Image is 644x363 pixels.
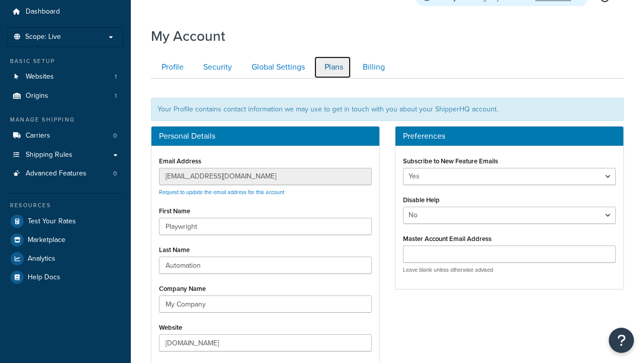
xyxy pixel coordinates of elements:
span: Analytics [28,255,55,263]
a: Websites 1 [8,68,123,86]
span: Websites [26,73,54,81]
a: Help Docs [8,268,123,286]
li: Carriers [8,127,123,145]
a: Origins 1 [8,87,123,105]
li: Origins [8,87,123,105]
label: Disable Help [403,196,440,204]
span: Shipping Rules [26,151,72,159]
span: Scope: Live [25,33,61,41]
span: 1 [115,73,117,81]
a: Test Your Rates [8,212,123,230]
a: Carriers 0 [8,127,123,145]
h3: Preferences [403,132,616,141]
h1: My Account [151,26,225,46]
a: Request to update the email address for this account [159,188,284,196]
a: Advanced Features 0 [8,164,123,183]
label: Last Name [159,246,190,254]
div: Your Profile contains contact information we may use to get in touch with you about your ShipperH... [151,98,624,121]
a: Marketplace [8,231,123,249]
li: Advanced Features [8,164,123,183]
span: Origins [26,92,48,100]
a: Profile [151,56,192,79]
span: Help Docs [28,273,60,282]
a: Security [193,56,240,79]
a: Global Settings [241,56,313,79]
label: Website [159,324,182,331]
a: Shipping Rules [8,146,123,164]
div: Basic Setup [8,57,123,66]
span: 0 [113,169,117,178]
div: Manage Shipping [8,115,123,124]
span: Dashboard [26,8,60,16]
span: 0 [113,132,117,140]
label: First Name [159,207,190,215]
span: Advanced Features [26,169,87,178]
span: Carriers [26,132,50,140]
div: Resources [8,201,123,210]
button: Open Resource Center [609,328,634,353]
p: Leave blank unless otherwise advised [403,266,616,274]
h3: Personal Details [159,132,372,141]
label: Master Account Email Address [403,235,492,243]
label: Email Address [159,157,201,165]
span: Marketplace [28,236,65,245]
label: Subscribe to New Feature Emails [403,157,498,165]
label: Company Name [159,285,206,292]
span: Test Your Rates [28,217,76,226]
a: Analytics [8,250,123,268]
li: Websites [8,68,123,86]
a: Plans [314,56,351,79]
span: 1 [115,92,117,100]
a: Dashboard [8,3,123,21]
a: Billing [352,56,393,79]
